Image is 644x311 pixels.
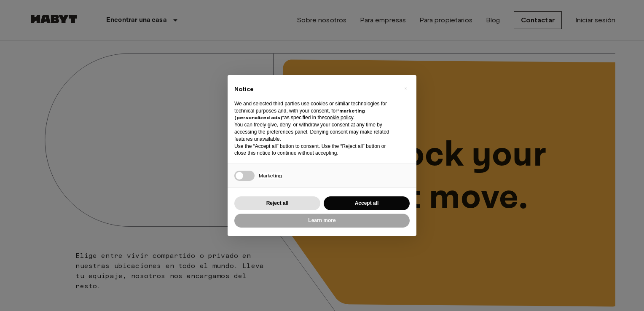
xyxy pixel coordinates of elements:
[234,143,396,157] p: Use the “Accept all” button to consent. Use the “Reject all” button or close this notice to conti...
[325,115,353,121] a: cookie policy
[234,196,320,210] button: Reject all
[234,85,396,94] h2: Notice
[404,83,407,94] span: ×
[234,100,396,121] p: We and selected third parties use cookies or similar technologies for technical purposes and, wit...
[324,196,410,210] button: Accept all
[234,214,410,228] button: Learn more
[399,82,412,95] button: Close this notice
[234,107,365,121] strong: “marketing (personalized ads)”
[259,172,282,179] span: Marketing
[234,121,396,142] p: You can freely give, deny, or withdraw your consent at any time by accessing the preferences pane...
